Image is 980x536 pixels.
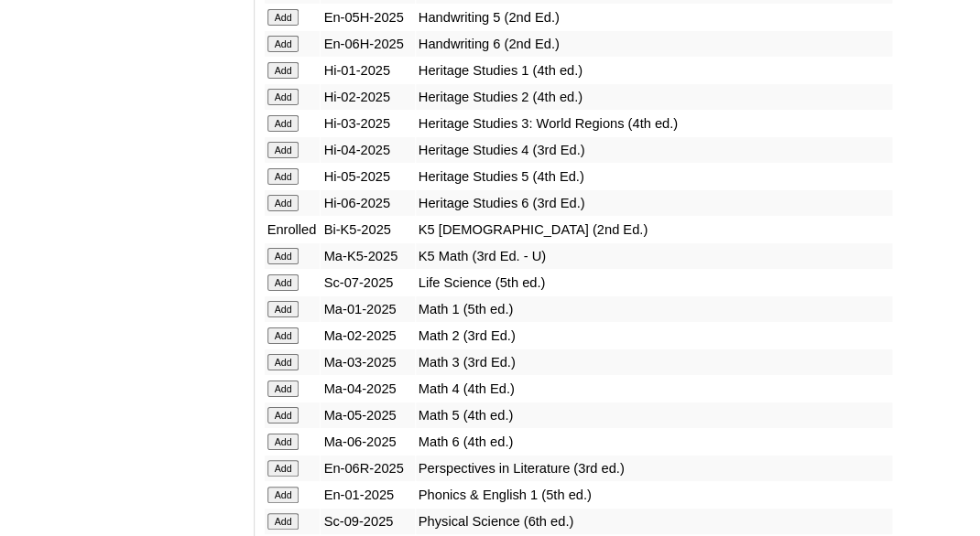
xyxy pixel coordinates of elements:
[416,217,892,242] td: K5 [DEMOGRAPHIC_DATA] (2nd Ed.)
[321,456,414,481] td: En-06R-2025
[267,248,299,264] input: Add
[416,84,892,110] td: Heritage Studies 2 (4th ed.)
[416,402,892,428] td: Math 5 (4th ed.)
[321,217,414,242] td: Bi-K5-2025
[416,482,892,508] td: Phonics & English 1 (5th ed.)
[267,354,299,370] input: Add
[321,323,414,348] td: Ma-02-2025
[416,58,892,83] td: Heritage Studies 1 (4th ed.)
[321,349,414,375] td: Ma-03-2025
[416,509,892,534] td: Physical Science (6th ed.)
[321,243,414,269] td: Ma-K5-2025
[267,274,299,291] input: Add
[321,164,414,189] td: Hi-05-2025
[267,9,299,26] input: Add
[321,296,414,322] td: Ma-01-2025
[267,327,299,344] input: Add
[267,62,299,79] input: Add
[416,429,892,455] td: Math 6 (4th ed.)
[267,487,299,503] input: Add
[416,376,892,402] td: Math 4 (4th Ed.)
[321,111,414,136] td: Hi-03-2025
[416,349,892,375] td: Math 3 (3rd Ed.)
[267,168,299,185] input: Add
[267,115,299,132] input: Add
[416,190,892,216] td: Heritage Studies 6 (3rd Ed.)
[321,5,414,30] td: En-05H-2025
[267,381,299,397] input: Add
[416,31,892,57] td: Handwriting 6 (2nd Ed.)
[416,270,892,295] td: Life Science (5th ed.)
[321,84,414,110] td: Hi-02-2025
[267,142,299,158] input: Add
[321,31,414,57] td: En-06H-2025
[321,137,414,163] td: Hi-04-2025
[321,429,414,455] td: Ma-06-2025
[265,217,321,242] td: Enrolled
[416,111,892,136] td: Heritage Studies 3: World Regions (4th ed.)
[267,36,299,52] input: Add
[267,513,299,530] input: Add
[321,376,414,402] td: Ma-04-2025
[267,195,299,211] input: Add
[416,323,892,348] td: Math 2 (3rd Ed.)
[321,58,414,83] td: Hi-01-2025
[321,509,414,534] td: Sc-09-2025
[416,137,892,163] td: Heritage Studies 4 (3rd Ed.)
[267,301,299,317] input: Add
[267,460,299,477] input: Add
[267,434,299,450] input: Add
[416,164,892,189] td: Heritage Studies 5 (4th Ed.)
[416,456,892,481] td: Perspectives in Literature (3rd ed.)
[267,89,299,105] input: Add
[321,270,414,295] td: Sc-07-2025
[416,296,892,322] td: Math 1 (5th ed.)
[321,482,414,508] td: En-01-2025
[267,407,299,423] input: Add
[416,5,892,30] td: Handwriting 5 (2nd Ed.)
[321,402,414,428] td: Ma-05-2025
[321,190,414,216] td: Hi-06-2025
[416,243,892,269] td: K5 Math (3rd Ed. - U)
